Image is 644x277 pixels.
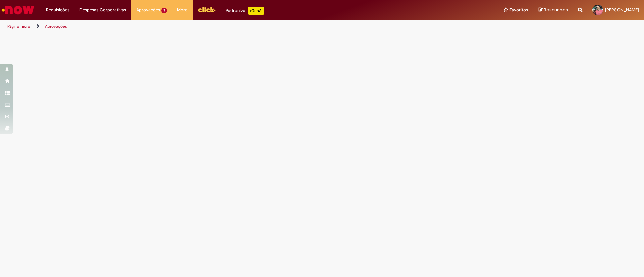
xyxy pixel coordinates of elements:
[136,7,160,13] span: Aprovações
[45,24,67,29] a: Aprovações
[605,7,639,13] span: [PERSON_NAME]
[161,8,167,13] span: 3
[198,5,216,15] img: click_logo_yellow_360x200.png
[544,7,568,13] span: Rascunhos
[7,24,31,29] a: Página inicial
[46,7,69,13] span: Requisições
[226,7,264,15] div: Padroniza
[177,7,187,13] span: More
[79,7,126,13] span: Despesas Corporativas
[5,20,424,33] ul: Trilhas de página
[1,3,35,17] img: ServiceNow
[509,7,528,13] span: Favoritos
[538,7,568,13] a: Rascunhos
[248,7,264,15] p: +GenAi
